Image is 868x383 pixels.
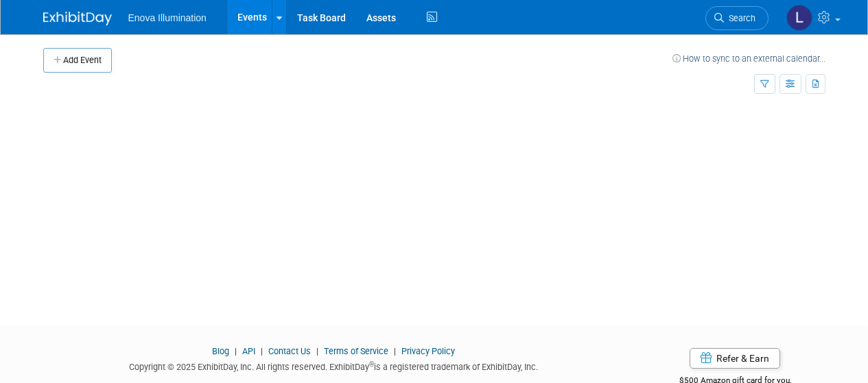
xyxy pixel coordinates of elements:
span: | [313,346,322,356]
div: Copyright © 2025 ExhibitDay, Inc. All rights reserved. ExhibitDay is a registered trademark of Ex... [43,358,625,373]
a: How to sync to an external calendar... [672,53,825,64]
img: ExhibitDay [43,12,112,25]
a: Contact Us [268,346,311,356]
img: Lucas Mlinarcik [786,5,812,31]
sup: ® [369,360,374,368]
a: Terms of Service [324,346,388,356]
button: Add Event [43,48,112,73]
a: Search [705,6,769,30]
span: Search [724,13,755,23]
a: Refer & Earn [690,348,780,369]
a: Privacy Policy [401,346,455,356]
span: Enova Illumination [128,12,207,23]
span: | [231,346,240,356]
span: | [390,346,399,356]
a: Blog [212,346,229,356]
a: API [242,346,255,356]
span: | [257,346,266,356]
